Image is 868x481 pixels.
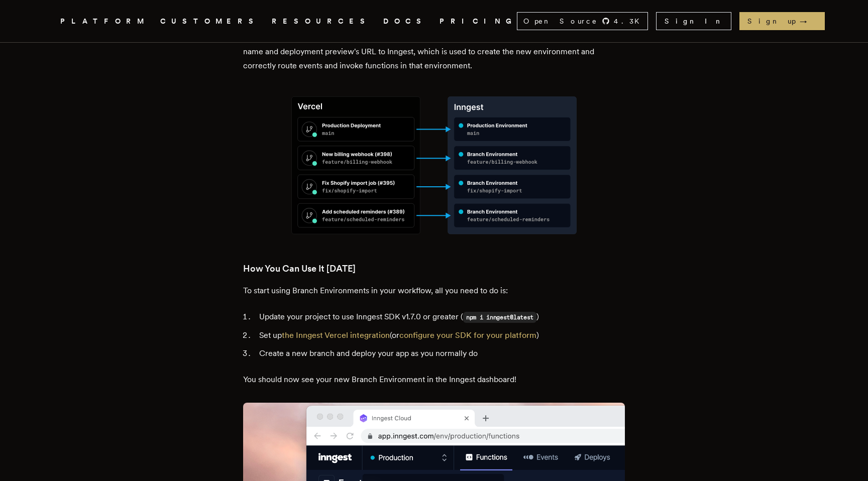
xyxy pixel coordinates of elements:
[160,15,260,28] a: CUSTOMERS
[243,89,625,242] img: Inngest Branch Environments aligning with Vercel Preview Environments
[739,12,825,30] a: Sign up
[656,12,731,30] a: Sign In
[383,15,427,28] a: DOCS
[399,330,536,340] a: configure your SDK for your platform
[800,16,817,26] span: →
[243,17,625,73] p: Our Vercel integration now creates a new Inngest whenever [PERSON_NAME] creates a deployment for ...
[272,15,371,28] button: RESOURCES
[256,310,625,324] li: Update your project to use Inngest SDK v1.7.0 or greater ( )
[463,312,536,323] code: npm i inngest@latest
[523,16,598,26] span: Open Source
[243,284,625,298] p: To start using Branch Environments in your workflow, all you need to do is:
[256,328,625,342] li: Set up (or )
[614,16,645,26] span: 4.3 K
[282,330,390,340] a: the Inngest Vercel integration
[60,15,148,28] button: PLATFORM
[243,262,625,276] h3: How You Can Use It [DATE]
[256,346,625,360] li: Create a new branch and deploy your app as you normally do
[243,373,625,387] p: You should now see your new Branch Environment in the Inngest dashboard!
[440,15,517,28] a: PRICING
